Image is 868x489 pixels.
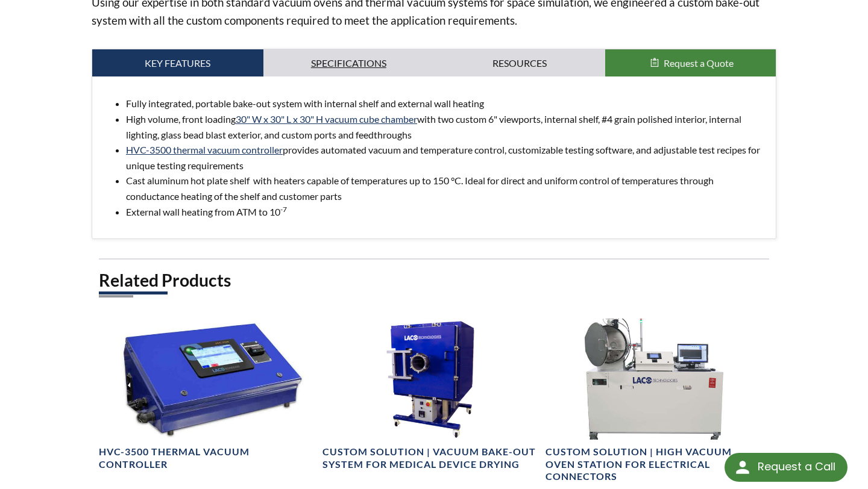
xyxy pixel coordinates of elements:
[126,111,766,142] li: High volume, front loading with two custom 6" viewports, internal shelf, #4 grain polished interi...
[605,49,776,77] button: Request a Quote
[99,446,315,471] h4: HVC-3500 Thermal Vacuum Controller
[126,144,283,155] a: HVC-3500 thermal vacuum controller
[280,205,287,214] sup: -7
[92,49,263,77] a: Key Features
[725,453,848,482] div: Request a Call
[664,57,734,69] span: Request a Quote
[236,113,417,125] a: 30" W x 30" L x 30" H vacuum cube chamber
[733,458,752,477] img: round button
[99,269,769,291] h2: Related Products
[263,49,435,77] a: Specifications
[434,49,605,77] a: Resources
[126,96,766,111] li: Fully integrated, portable bake-out system with internal shelf and external wall heating
[126,204,766,220] li: External wall heating from ATM to 10
[546,446,762,483] h4: Custom Solution | High Vacuum Oven Station for Electrical Connectors
[126,142,766,173] li: provides automated vacuum and temperature control, customizable testing software, and adjustable ...
[758,453,835,481] div: Request a Call
[99,319,315,471] a: HVC-3500 Thermal Vacuum Controller, angled viewHVC-3500 Thermal Vacuum Controller
[546,319,762,484] a: High Vacuum Oven Station for Electrical ConnectorsCustom Solution | High Vacuum Oven Station for ...
[322,319,539,471] a: Vacuum Bake-out System imageCustom Solution | Vacuum Bake-Out System for Medical Device Drying
[322,446,539,471] h4: Custom Solution | Vacuum Bake-Out System for Medical Device Drying
[126,173,766,204] li: Cast aluminum hot plate shelf with heaters capable of temperatures up to 150 °C. Ideal for direct...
